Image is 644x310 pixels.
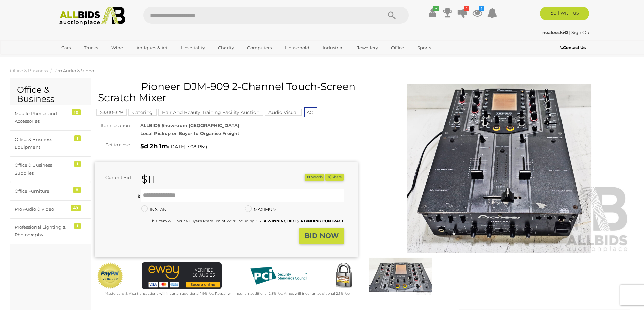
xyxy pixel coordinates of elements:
a: 53310-329 [96,110,127,115]
a: Professional Lighting & Photography 1 [10,218,91,244]
div: Office & Business Equipment [15,136,70,151]
button: BID NOW [299,228,344,244]
img: Pioneer DJM-909 2-Channel Touch-Screen Scratch Mixer [369,255,432,295]
strong: nealosski [542,30,568,35]
span: [DATE] 7:08 PM [169,144,206,150]
a: Charity [214,42,238,53]
div: Current Bid [95,174,136,181]
a: Antiques & Art [132,42,172,53]
strong: $11 [141,173,155,186]
img: PCI DSS compliant [245,262,312,289]
label: INSTANT [141,206,169,214]
strong: 5d 2h 1m [140,143,168,150]
div: Mobile Phones and Accessories [15,110,70,125]
a: Pro Audio & Video [54,68,94,73]
div: 8 [73,187,81,193]
div: Set to close [90,141,135,149]
a: Contact Us [560,44,587,51]
b: Contact Us [560,45,586,50]
strong: Local Pickup or Buyer to Organise Freight [140,131,239,136]
i: ✔ [433,6,439,11]
i: 1 [479,6,484,11]
img: Allbids.com.au [56,7,129,25]
a: 1 [457,7,468,19]
a: Audio Visual [265,110,302,115]
a: ✔ [428,7,438,19]
div: 1 [74,161,81,167]
b: A WINNING BID IS A BINDING CONTRACT [264,219,344,223]
a: nealosski [542,30,569,35]
a: Office & Business [10,68,48,73]
button: Search [375,7,409,24]
div: Item location [90,122,135,130]
div: Pro Audio & Video [15,205,70,213]
a: Cars [57,42,75,53]
div: Office Furniture [15,187,70,195]
a: Pro Audio & Video 49 [10,200,91,218]
div: 49 [71,205,81,211]
a: Sell with us [540,7,589,20]
div: 1 [74,223,81,229]
span: ( ) [168,144,207,149]
div: Office & Business Supplies [15,161,70,177]
img: Pioneer DJM-909 2-Channel Touch-Screen Scratch Mixer [368,84,631,253]
a: Office & Business Equipment 1 [10,131,91,157]
a: Catering [128,110,157,115]
span: | [569,30,570,35]
h1: Pioneer DJM-909 2-Channel Touch-Screen Scratch Mixer [98,81,356,103]
a: Industrial [318,42,348,53]
i: 1 [464,6,469,11]
small: This Item will incur a Buyer's Premium of 22.5% including GST. [150,219,344,223]
button: Share [325,174,344,181]
strong: BID NOW [305,232,339,240]
button: Watch [305,174,324,181]
label: MAXIMUM [245,206,277,214]
li: Watch this item [305,174,324,181]
mark: Hair And Beauty Training Facility Auction [158,109,263,116]
strong: ALLBIDS Showroom [GEOGRAPHIC_DATA] [140,123,239,128]
a: [GEOGRAPHIC_DATA] [57,53,114,64]
a: Office & Business Supplies 1 [10,156,91,182]
div: 1 [74,135,81,141]
a: Office [387,42,408,53]
a: Jewellery [353,42,382,53]
mark: Audio Visual [265,109,302,116]
a: Computers [243,42,276,53]
span: ACT [304,107,317,117]
a: Sign Out [571,30,591,35]
a: Office Furniture 8 [10,182,91,200]
h2: Office & Business [17,85,84,104]
img: Secured by Rapid SSL [330,262,357,289]
img: Official PayPal Seal [96,262,124,289]
a: Hospitality [176,42,209,53]
a: Hair And Beauty Training Facility Auction [158,110,263,115]
small: Mastercard & Visa transactions will incur an additional 1.9% fee. Paypal will incur an additional... [104,291,350,296]
a: Wine [107,42,127,53]
a: Trucks [79,42,102,53]
mark: 53310-329 [96,109,127,116]
div: Professional Lighting & Photography [15,223,70,239]
img: eWAY Payment Gateway [142,262,222,289]
mark: Catering [128,109,157,116]
a: Sports [413,42,435,53]
a: Mobile Phones and Accessories 10 [10,105,91,131]
a: Household [281,42,314,53]
div: 10 [72,109,81,115]
a: 1 [472,7,482,19]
